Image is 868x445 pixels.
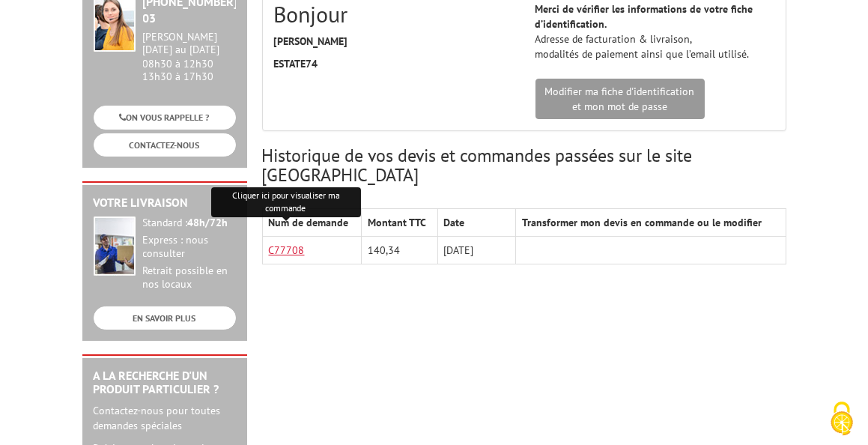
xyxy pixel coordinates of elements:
div: 08h30 à 12h30 13h30 à 17h30 [143,31,236,82]
th: Num de demande [262,208,362,236]
td: 140,34 [362,236,438,264]
strong: Merci de vérifier les informations de votre fiche d’identification. [535,2,753,31]
div: [PERSON_NAME][DATE] au [DATE] [143,31,236,56]
td: [DATE] [437,236,516,264]
a: Modifier ma fiche d'identificationet mon mot de passe [535,79,705,119]
img: Cookies (fenêtre modale) [823,400,861,438]
h2: Votre livraison [94,196,236,210]
strong: 48h/72h [188,216,228,229]
th: Date [437,208,516,236]
th: Montant TTC [362,208,438,236]
a: EN SAVOIR PLUS [94,306,236,330]
div: Express : nous consulter [143,234,236,261]
h2: Bonjour [274,1,513,26]
a: ON VOUS RAPPELLE ? [94,106,236,129]
div: Cliquer ici pour visualiser ma commande [211,187,361,217]
p: Contactez-nous pour toutes demandes spéciales [94,403,236,433]
div: Standard : [143,217,236,230]
th: Transformer mon devis en commande ou le modifier [516,208,786,236]
p: Adresse de facturation & livraison, modalités de paiement ainsi que l’email utilisé. [535,1,774,61]
a: CONTACTEZ-NOUS [94,133,236,157]
button: Cookies (fenêtre modale) [816,394,868,445]
h2: A la recherche d'un produit particulier ? [94,369,236,396]
strong: [PERSON_NAME] [274,34,348,48]
div: Retrait possible en nos locaux [143,264,236,291]
img: widget-livraison.jpg [94,217,136,276]
strong: ESTATE74 [274,57,318,70]
a: C77708 [269,243,305,257]
h3: Historique de vos devis et commandes passées sur le site [GEOGRAPHIC_DATA] [262,146,786,186]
